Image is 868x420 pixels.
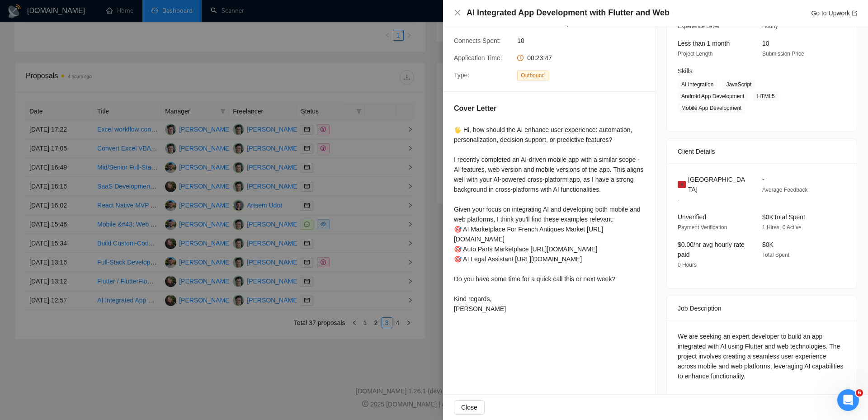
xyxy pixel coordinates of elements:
span: HTML5 [753,91,778,101]
span: Close [461,402,477,412]
span: 0 Hours [678,262,697,268]
span: - [762,176,764,183]
span: Unverified [678,213,706,221]
h4: AI Integrated App Development with Flutter and Web [467,7,670,19]
h5: Cover Letter [454,103,496,114]
span: 6 [856,389,863,396]
span: Skills [678,67,693,75]
span: Project Length [678,51,712,57]
span: Less than 1 month [678,40,730,47]
div: We are seeking an expert developer to build an app integrated with AI using Flutter and web techn... [678,331,846,381]
span: Submission Price [762,51,804,57]
div: 🖐 Hi, how should the AI enhance user experience: automation, personalization, decision support, o... [454,125,644,314]
span: Total Spent [762,252,789,258]
span: clock-circle [517,55,524,61]
span: JavaScript [722,80,755,90]
span: Payment Verification [678,224,727,231]
span: Outbound [517,71,548,80]
span: export [852,10,857,16]
a: Go to Upworkexport [811,9,857,17]
div: Client Details [678,139,846,164]
span: Experience Level [678,23,719,29]
span: [GEOGRAPHIC_DATA] [688,175,748,194]
span: Application Time: [454,54,502,61]
span: 10 [762,40,769,47]
span: Mobile App Development [678,103,745,113]
span: 1 Hires, 0 Active [762,224,802,231]
span: $0K [762,241,774,248]
span: close [454,9,461,16]
span: Connects Spent: [454,37,501,44]
span: Average Feedback [762,187,808,193]
span: Type: [454,71,469,79]
img: 🇲🇦 [678,179,686,189]
span: Profile: [454,20,474,27]
span: $0K Total Spent [762,213,805,221]
span: AI Integration [678,80,717,90]
button: Close [454,9,461,17]
span: 10 [517,36,653,46]
button: Close [454,400,485,415]
iframe: Intercom live chat [837,389,859,411]
span: 00:23:47 [527,54,552,61]
span: $0.00/hr avg hourly rate paid [678,241,745,258]
span: Hourly [762,23,778,29]
div: Job Description [678,296,846,321]
span: Android App Development [678,91,748,101]
span: - [678,197,679,203]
